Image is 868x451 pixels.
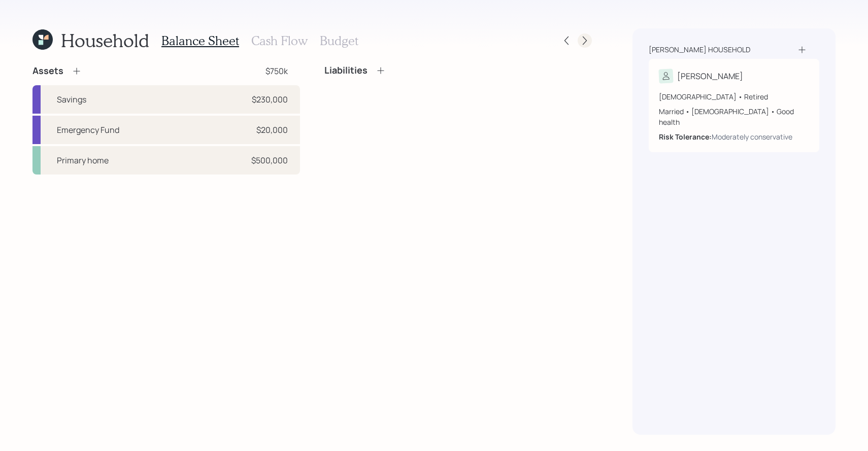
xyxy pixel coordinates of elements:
[265,65,288,77] div: $750k
[57,154,109,166] div: Primary home
[649,45,750,55] div: [PERSON_NAME] household
[712,131,792,142] div: Moderately conservative
[659,132,712,142] b: Risk Tolerance:
[61,29,149,51] h1: Household
[57,93,86,106] div: Savings
[252,93,288,106] div: $230,000
[32,65,63,77] h4: Assets
[324,65,368,76] h4: Liabilities
[677,70,743,82] div: [PERSON_NAME]
[57,124,119,136] div: Emergency Fund
[251,154,288,166] div: $500,000
[320,33,358,48] h3: Budget
[251,33,308,48] h3: Cash Flow
[256,124,288,136] div: $20,000
[161,33,239,48] h3: Balance Sheet
[659,106,809,127] div: Married • [DEMOGRAPHIC_DATA] • Good health
[659,91,809,102] div: [DEMOGRAPHIC_DATA] • Retired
